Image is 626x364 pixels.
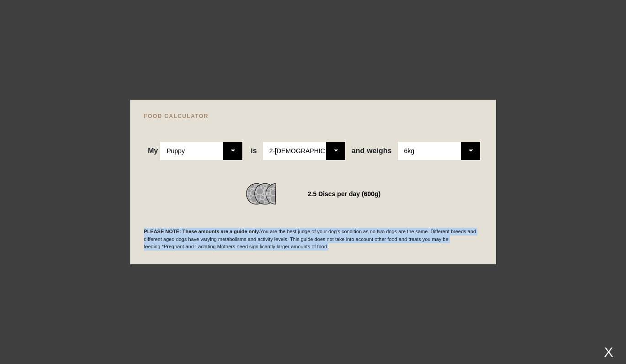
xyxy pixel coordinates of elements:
span: My [148,147,158,155]
span: weighs [352,147,392,155]
span: and [352,147,367,155]
div: 2.5 Discs per day (600g) [308,187,381,200]
span: is [251,147,257,155]
p: You are the best judge of your dog's condition as no two dogs are the same. Different breeds and ... [144,228,482,251]
h4: FOOD CALCULATOR [144,113,482,119]
b: PLEASE NOTE: These amounts are a guide only. [144,229,260,234]
div: X [600,344,617,359]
